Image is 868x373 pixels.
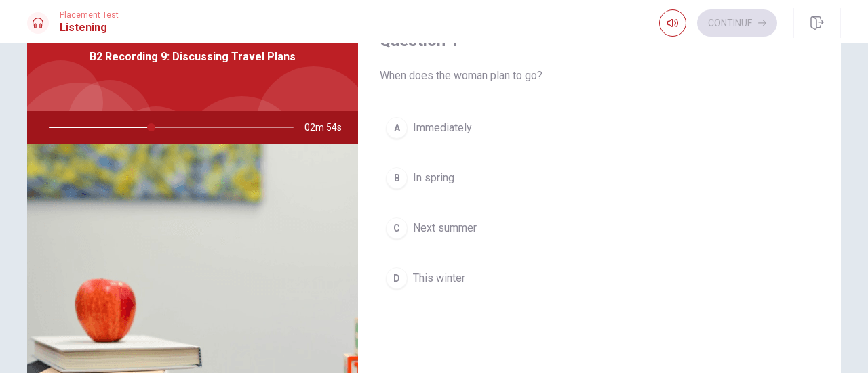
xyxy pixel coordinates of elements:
button: DThis winter [380,261,819,295]
button: AImmediately [380,111,819,145]
div: A [386,117,408,139]
button: BIn spring [380,161,819,195]
span: Next summer [413,220,477,236]
span: In spring [413,170,454,186]
button: CNext summer [380,211,819,245]
span: 02m 54s [304,111,353,144]
h1: Listening [60,20,119,36]
span: This winter [413,270,465,286]
span: When does the woman plan to go? [380,68,819,84]
div: D [386,267,408,289]
span: Immediately [413,120,472,136]
div: C [386,217,408,239]
span: Placement Test [60,10,119,20]
span: B2 Recording 9: Discussing Travel Plans [90,49,296,65]
div: B [386,167,408,189]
